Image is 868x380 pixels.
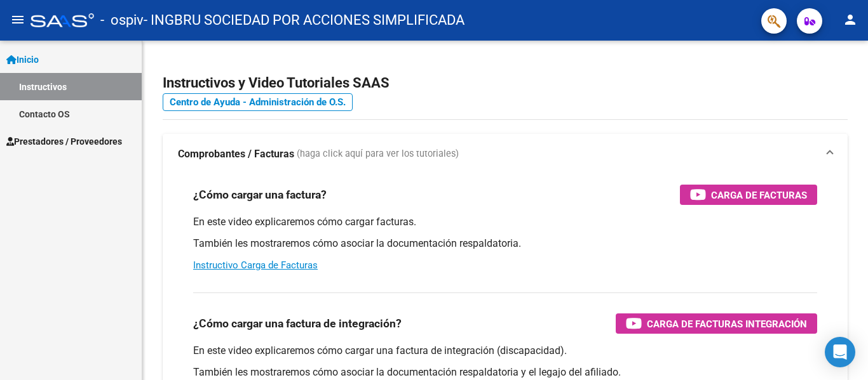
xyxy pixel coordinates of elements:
[825,337,855,367] div: Open Intercom Messenger
[6,134,122,148] span: Prestadores / Proveedores
[680,185,817,205] button: Carga de Facturas
[843,12,858,27] mat-icon: person
[193,237,817,251] p: También les mostraremos cómo asociar la documentación respaldatoria.
[193,315,402,332] h3: ¿Cómo cargar una factura de integración?
[144,6,465,34] span: - INGBRU SOCIEDAD POR ACCIONES SIMPLIFICADA
[163,134,848,174] mat-expansion-panel-header: Comprobantes / Facturas (haga click aquí para ver los tutoriales)
[178,147,294,161] strong: Comprobantes / Facturas
[193,259,318,271] a: Instructivo Carga de Facturas
[193,186,327,204] h3: ¿Cómo cargar una factura?
[711,187,807,203] span: Carga de Facturas
[647,316,807,332] span: Carga de Facturas Integración
[163,71,848,95] h2: Instructivos y Video Tutoriales SAAS
[6,53,39,67] span: Inicio
[297,147,459,161] span: (haga click aquí para ver los tutoriales)
[193,215,817,229] p: En este video explicaremos cómo cargar facturas.
[193,365,817,379] p: También les mostraremos cómo asociar la documentación respaldatoria y el legajo del afiliado.
[616,313,817,334] button: Carga de Facturas Integración
[10,12,25,27] mat-icon: menu
[193,344,817,358] p: En este video explicaremos cómo cargar una factura de integración (discapacidad).
[163,93,353,111] a: Centro de Ayuda - Administración de O.S.
[100,6,144,34] span: - ospiv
